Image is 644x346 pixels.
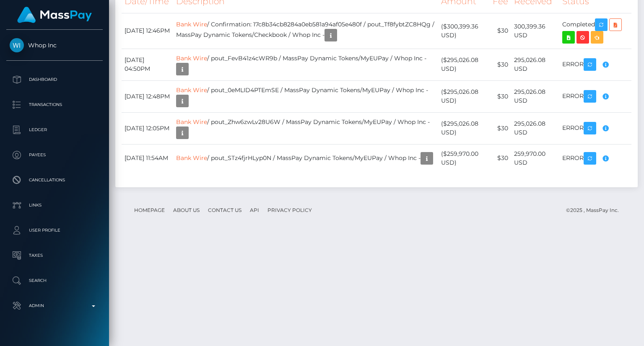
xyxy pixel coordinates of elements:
[173,80,439,112] td: / pout_0eMLID4PTEmSE / MassPay Dynamic Tokens/MyEUPay / Whop Inc -
[6,119,103,140] a: Ledger
[511,13,559,49] td: 300,399.36 USD
[173,13,439,49] td: / Confirmation: 17c8b34cb8284a0eb581a94af05e480f / pout_Tf8fybtZC8HQg / MassPay Dynamic Tokens/Ch...
[10,300,99,312] p: Admin
[10,174,99,186] p: Cancellations
[122,80,173,112] td: [DATE] 12:48PM
[559,112,631,144] td: ERROR
[10,274,99,287] p: Search
[173,112,439,144] td: / pout_Zhw6zwLv28U6W / MassPay Dynamic Tokens/MyEUPay / Whop Inc -
[6,94,103,115] a: Transactions
[176,118,207,126] a: Bank Wire
[566,206,625,215] div: © 2025 , MassPay Inc.
[10,199,99,212] p: Links
[176,54,207,62] a: Bank Wire
[10,73,99,86] p: Dashboard
[490,49,511,80] td: $30
[511,80,559,112] td: 295,026.08 USD
[559,49,631,80] td: ERROR
[6,69,103,90] a: Dashboard
[173,144,439,172] td: / pout_STz4fjrHLyp0N / MassPay Dynamic Tokens/MyEUPay / Whop Inc -
[6,295,103,316] a: Admin
[559,144,631,172] td: ERROR
[205,204,245,217] a: Contact Us
[6,145,103,165] a: Payees
[131,204,168,217] a: Homepage
[247,204,262,217] a: API
[490,80,511,112] td: $30
[438,80,490,112] td: ($295,026.08 USD)
[10,38,24,52] img: Whop Inc
[6,245,103,266] a: Taxes
[6,195,103,216] a: Links
[10,249,99,262] p: Taxes
[176,21,207,28] a: Bank Wire
[264,204,315,217] a: Privacy Policy
[10,98,99,111] p: Transactions
[6,270,103,291] a: Search
[122,13,173,49] td: [DATE] 12:46PM
[122,49,173,80] td: [DATE] 04:50PM
[6,170,103,191] a: Cancellations
[122,144,173,172] td: [DATE] 11:54AM
[6,41,103,49] span: Whop Inc
[170,204,203,217] a: About Us
[490,112,511,144] td: $30
[438,144,490,172] td: ($259,970.00 USD)
[6,220,103,241] a: User Profile
[10,149,99,161] p: Payees
[173,49,439,80] td: / pout_FevB41z4cWR9b / MassPay Dynamic Tokens/MyEUPay / Whop Inc -
[438,112,490,144] td: ($295,026.08 USD)
[17,7,92,23] img: MassPay Logo
[559,80,631,112] td: ERROR
[511,112,559,144] td: 295,026.08 USD
[176,154,207,161] a: Bank Wire
[176,86,207,94] a: Bank Wire
[490,13,511,49] td: $30
[490,144,511,172] td: $30
[438,49,490,80] td: ($295,026.08 USD)
[559,13,631,49] td: Completed
[511,49,559,80] td: 295,026.08 USD
[438,13,490,49] td: ($300,399.36 USD)
[122,112,173,144] td: [DATE] 12:05PM
[10,124,99,136] p: Ledger
[10,224,99,237] p: User Profile
[511,144,559,172] td: 259,970.00 USD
